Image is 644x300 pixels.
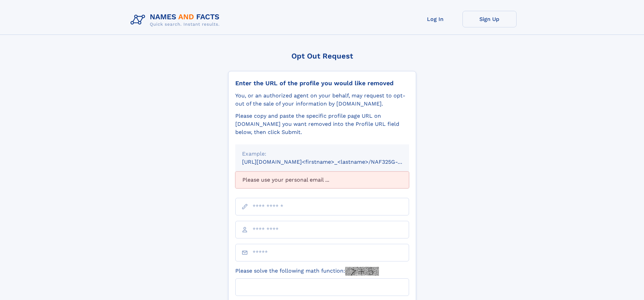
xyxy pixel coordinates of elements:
div: Example: [242,150,402,158]
img: Logo Names and Facts [128,11,225,29]
div: Please copy and paste the specific profile page URL on [DOMAIN_NAME] you want removed into the Pr... [235,112,409,136]
a: Log In [408,11,462,27]
a: Sign Up [462,11,517,27]
div: You, or an authorized agent on your behalf, may request to opt-out of the sale of your informatio... [235,92,409,108]
div: Please use your personal email ... [235,171,409,188]
div: Opt Out Request [228,52,416,60]
small: [URL][DOMAIN_NAME]<firstname>_<lastname>/NAF325G-xxxxxxxx [242,159,422,165]
div: Enter the URL of the profile you would like removed [235,79,409,87]
label: Please solve the following math function: [235,267,379,276]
